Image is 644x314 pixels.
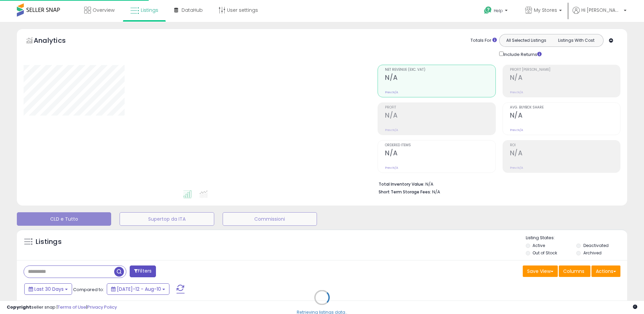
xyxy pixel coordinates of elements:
[510,112,620,121] h2: N/A
[510,68,620,72] span: Profit [PERSON_NAME]
[484,6,492,14] i: Get Help
[120,212,214,226] button: Supertop da ITA
[551,36,601,45] button: Listings With Cost
[510,149,620,158] h2: N/A
[17,212,111,226] button: CLD e Tutto
[510,128,523,132] small: Prev: N/A
[385,90,398,94] small: Prev: N/A
[223,212,317,226] button: Commissioni
[385,128,398,132] small: Prev: N/A
[379,189,431,195] b: Short Term Storage Fees:
[385,112,495,121] h2: N/A
[581,7,622,13] span: Hi [PERSON_NAME]
[379,180,615,188] li: N/A
[573,7,626,22] a: Hi [PERSON_NAME]
[385,74,495,83] h2: N/A
[7,304,31,310] strong: Copyright
[471,37,497,44] div: Totals For
[93,7,115,13] span: Overview
[385,68,495,72] span: Net Revenue (Exc. VAT)
[534,7,557,13] span: My Stores
[494,50,550,58] div: Include Returns
[141,7,158,13] span: Listings
[34,36,79,47] h5: Analytics
[385,166,398,170] small: Prev: N/A
[510,90,523,94] small: Prev: N/A
[479,1,514,22] a: Help
[379,181,424,187] b: Total Inventory Value:
[182,7,203,13] span: DataHub
[510,74,620,83] h2: N/A
[432,189,440,195] span: N/A
[501,36,551,45] button: All Selected Listings
[494,8,503,13] span: Help
[385,149,495,158] h2: N/A
[510,106,620,109] span: Avg. Buybox Share
[385,106,495,109] span: Profit
[7,304,117,311] div: seller snap | |
[510,166,523,170] small: Prev: N/A
[385,144,495,147] span: Ordered Items
[510,144,620,147] span: ROI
